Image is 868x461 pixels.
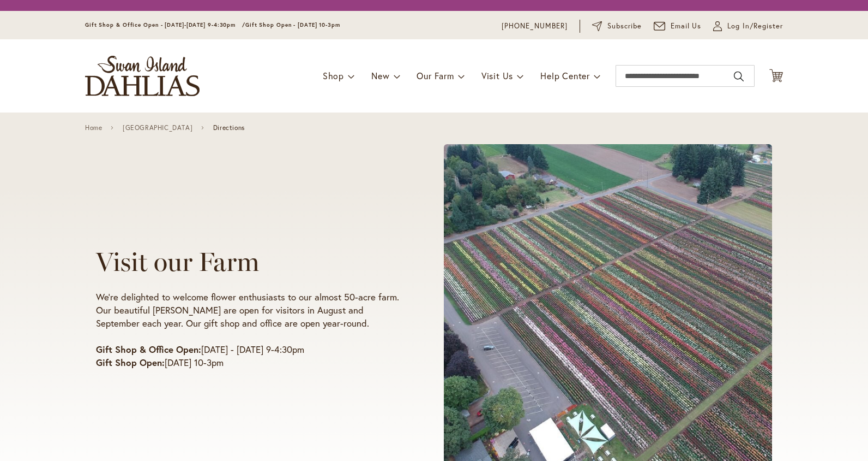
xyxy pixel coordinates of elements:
[502,21,568,32] a: [PHONE_NUMBER]
[96,247,402,277] h1: Visit our Farm
[85,124,102,132] a: Home
[85,21,245,28] span: Gift Shop & Office Open - [DATE]-[DATE] 9-4:30pm /
[213,124,245,132] span: Directions
[607,21,642,32] span: Subscribe
[540,70,590,81] span: Help Center
[123,124,192,132] a: [GEOGRAPHIC_DATA]
[592,21,642,32] a: Subscribe
[96,356,165,369] strong: Gift Shop Open:
[481,70,513,81] span: Visit Us
[323,70,344,81] span: Shop
[713,21,783,32] a: Log In/Register
[727,21,783,32] span: Log In/Register
[371,70,389,81] span: New
[245,21,340,28] span: Gift Shop Open - [DATE] 10-3pm
[96,343,201,356] strong: Gift Shop & Office Open:
[734,68,744,85] button: Search
[671,21,702,32] span: Email Us
[654,21,702,32] a: Email Us
[96,343,402,369] p: [DATE] - [DATE] 9-4:30pm [DATE] 10-3pm
[85,56,200,96] a: store logo
[96,291,402,330] p: We're delighted to welcome flower enthusiasts to our almost 50-acre farm. Our beautiful [PERSON_N...
[417,70,454,81] span: Our Farm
